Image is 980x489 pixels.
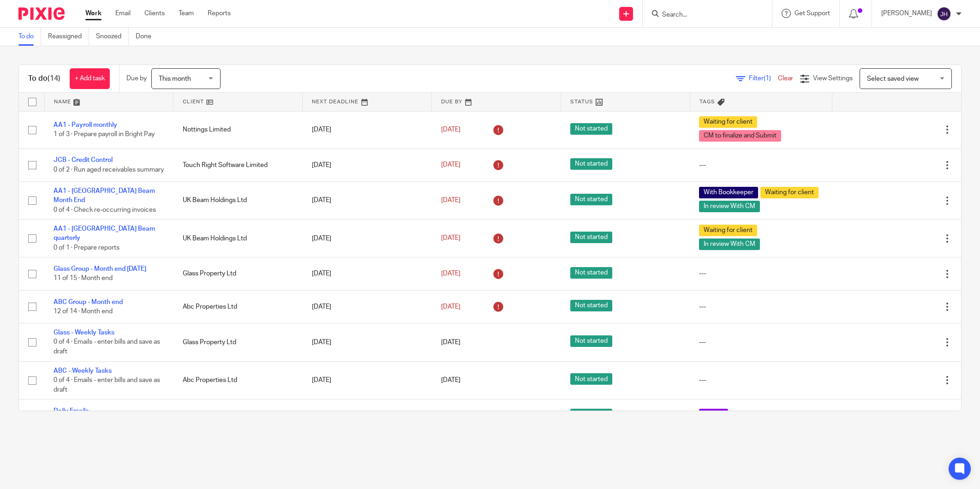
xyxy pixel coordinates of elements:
span: Urgent [699,409,728,420]
a: Clients [144,9,165,18]
div: --- [699,161,823,170]
span: Tags [699,99,715,104]
a: JCB - Credit Control [54,157,113,163]
a: AA1 - [GEOGRAPHIC_DATA] Beam quarterly [54,226,155,241]
span: [DATE] [441,270,460,277]
span: Not started [570,335,612,347]
td: [DATE] [303,149,432,181]
td: Glass Property Ltd [173,323,303,361]
td: Glass Property Ltd [173,257,303,290]
td: [DATE] [303,290,432,323]
div: --- [699,269,823,278]
a: Clear [778,75,793,82]
a: ABC - Weekly Tasks [54,368,112,374]
span: Not started [570,267,612,279]
td: Abc Properties Ltd [173,361,303,399]
span: Waiting for client [699,225,757,236]
td: Nottings Limited [173,111,303,149]
a: + Add task [70,68,110,89]
p: Due by [126,74,147,83]
span: Not started [570,123,612,135]
img: Pixie [18,7,65,20]
td: [DATE] [303,361,432,399]
span: View Settings [813,75,853,82]
span: In review With CM [699,239,760,250]
a: To do [18,28,41,46]
span: (14) [48,75,60,82]
span: 0 of 4 · Emails - enter bills and save as draft [54,339,160,355]
td: [DATE] [303,111,432,149]
a: AA1 - [GEOGRAPHIC_DATA] Beam Month End [54,188,155,203]
a: Glass - Weekly Tasks [54,329,114,336]
a: ABC Group - Month end [54,299,123,305]
td: [DATE] [303,220,432,257]
td: UK Beam Holdings Ltd [173,220,303,257]
span: Filter [749,75,778,82]
h1: To do [28,74,60,83]
span: Not started [570,409,612,420]
div: --- [699,376,823,385]
span: Not started [570,373,612,385]
span: This month [159,76,191,82]
span: (1) [764,75,771,82]
span: 0 of 4 · Check re-occurring invoices [54,207,156,213]
span: Not started [570,300,612,311]
div: --- [699,338,823,347]
span: 0 of 1 · Prepare reports [54,244,120,251]
span: [DATE] [441,339,460,346]
p: [PERSON_NAME] [881,9,932,18]
td: Touch Right Software Limited [173,149,303,181]
a: Daily Emails [54,408,89,414]
span: 12 of 14 · Month end [54,308,113,315]
td: [DATE] [303,257,432,290]
span: [DATE] [441,197,460,203]
td: Abc Properties Ltd [173,290,303,323]
span: Not started [570,158,612,170]
span: [DATE] [441,162,460,168]
img: svg%3E [937,6,951,21]
a: Glass Group - Month end [DATE] [54,266,146,272]
span: Select saved view [867,76,919,82]
span: 11 of 15 · Month end [54,275,113,282]
td: [DATE] [303,181,432,219]
span: [DATE] [441,235,460,242]
span: In review With CM [699,201,760,212]
span: CM to finalize and Submit [699,130,781,142]
span: Waiting for client [699,116,757,128]
span: With Bookkeeper [699,187,758,198]
span: Not started [570,194,612,205]
span: 1 of 3 · Prepare payroll in Bright Pay [54,131,155,138]
span: Waiting for client [760,187,819,198]
a: Snoozed [96,28,129,46]
td: Touch Right Software Limited [173,400,303,432]
td: UK Beam Holdings Ltd [173,181,303,219]
span: 0 of 4 · Emails - enter bills and save as draft [54,377,160,393]
td: [DATE] [303,400,432,432]
span: Get Support [795,10,830,17]
a: Reports [208,9,231,18]
a: Work [85,9,102,18]
span: [DATE] [441,126,460,133]
span: Not started [570,232,612,243]
span: [DATE] [441,377,460,383]
div: --- [699,302,823,311]
a: Team [179,9,194,18]
a: Email [115,9,131,18]
a: Reassigned [48,28,89,46]
input: Search [661,11,744,19]
span: 0 of 2 · Run aged receivables summary [54,167,164,173]
span: [DATE] [441,304,460,310]
a: Done [136,28,158,46]
td: [DATE] [303,323,432,361]
a: AA1 - Payroll monthly [54,122,117,128]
